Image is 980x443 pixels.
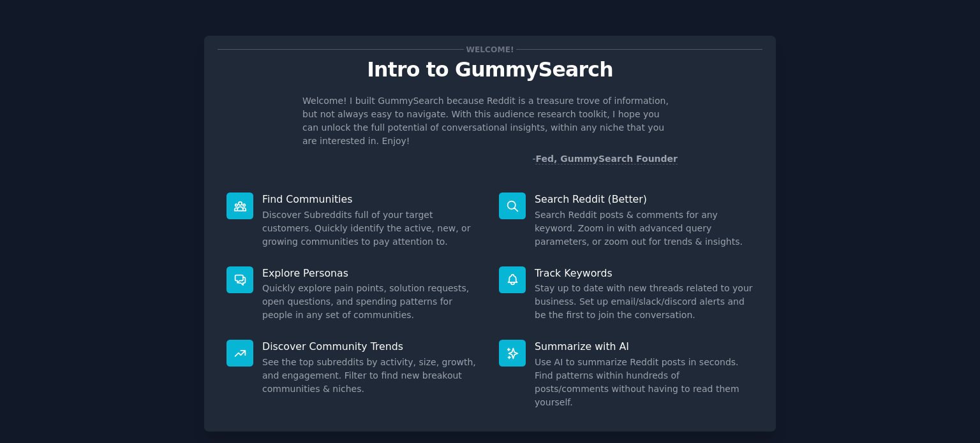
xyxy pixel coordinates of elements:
div: - [532,152,678,166]
dd: Stay up to date with new threads related to your business. Set up email/slack/discord alerts and ... [535,282,754,322]
dd: See the top subreddits by activity, size, growth, and engagement. Filter to find new breakout com... [262,356,481,396]
dd: Search Reddit posts & comments for any keyword. Zoom in with advanced query parameters, or zoom o... [535,208,754,249]
p: Summarize with AI [535,340,754,353]
dd: Use AI to summarize Reddit posts in seconds. Find patterns within hundreds of posts/comments with... [535,356,754,409]
dd: Discover Subreddits full of your target customers. Quickly identify the active, new, or growing c... [262,208,481,249]
p: Discover Community Trends [262,340,481,353]
a: Fed, GummySearch Founder [535,154,678,164]
p: Intro to GummySearch [218,59,762,81]
p: Explore Personas [262,266,481,280]
p: Search Reddit (Better) [535,192,754,206]
p: Welcome! I built GummySearch because Reddit is a treasure trove of information, but not always ea... [302,94,678,148]
p: Find Communities [262,192,481,206]
span: Welcome! [464,43,516,56]
p: Track Keywords [535,266,754,280]
dd: Quickly explore pain points, solution requests, open questions, and spending patterns for people ... [262,282,481,322]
